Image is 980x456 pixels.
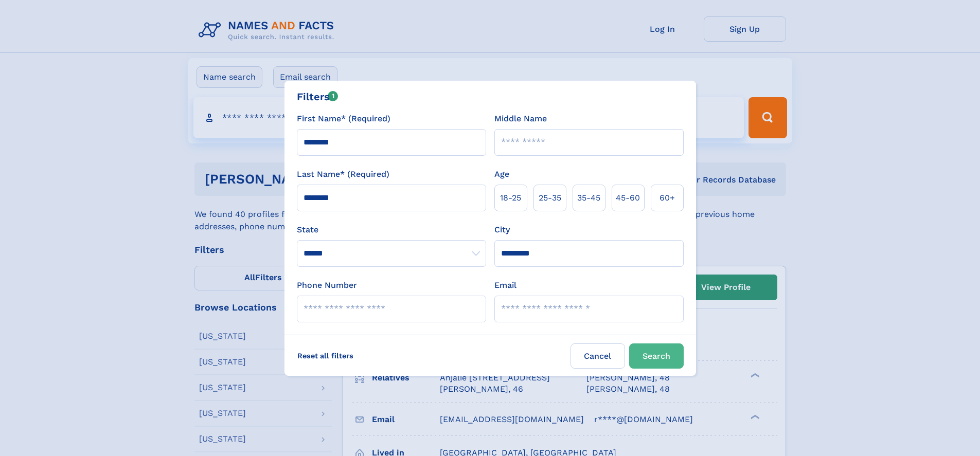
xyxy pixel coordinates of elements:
label: Age [494,168,509,180]
label: City [494,224,510,236]
span: 18‑25 [500,192,521,204]
span: 60+ [660,192,675,204]
div: Filters [297,89,338,104]
label: Reset all filters [291,343,360,368]
button: Search [629,343,684,369]
label: Email [494,279,516,291]
span: 35‑45 [577,192,600,204]
label: Last Name* (Required) [297,168,389,180]
label: First Name* (Required) [297,113,390,125]
label: State [297,224,486,236]
span: 45‑60 [616,192,640,204]
label: Phone Number [297,279,357,291]
span: 25‑35 [539,192,561,204]
label: Cancel [571,343,625,369]
label: Middle Name [494,113,547,125]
